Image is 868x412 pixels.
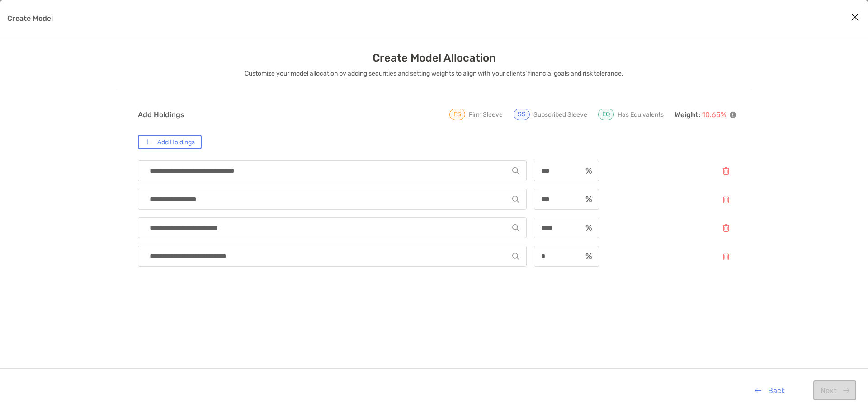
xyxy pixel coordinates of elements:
button: Close modal [848,11,862,24]
img: Search Icon [512,253,519,260]
p: Has Equivalents [618,109,664,120]
p: EQ [602,111,610,118]
img: input icon [585,224,592,231]
span: 10.65 % [702,110,726,119]
p: Subscribed Sleeve [533,109,587,120]
p: Add Holdings [138,109,184,120]
img: input icon [585,253,592,260]
p: Firm Sleeve [469,109,503,120]
p: Weight: [675,109,736,120]
h3: Create Model Allocation [373,52,496,64]
p: FS [453,111,461,118]
img: Search Icon [512,224,519,232]
p: Customize your model allocation by adding securities and setting weights to align with your clien... [245,68,623,79]
img: input icon [585,167,592,174]
img: Search Icon [512,196,519,203]
p: SS [518,111,526,118]
img: input icon [585,196,592,203]
img: Search Icon [512,167,519,175]
button: Back [748,380,792,400]
p: Create Model [7,13,53,24]
button: Add Holdings [138,135,202,149]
